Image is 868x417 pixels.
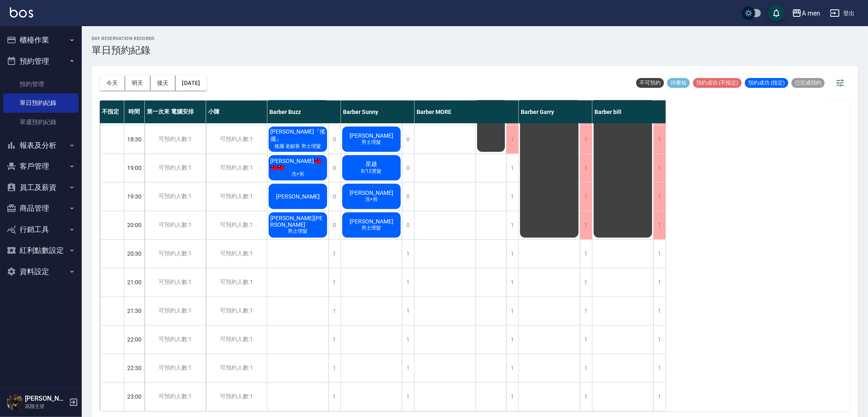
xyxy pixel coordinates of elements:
div: 1 [653,383,666,411]
div: 不指定 [100,100,124,123]
div: 1 [328,240,341,268]
span: 男士理髮 [360,139,383,146]
div: 1 [580,154,592,182]
div: 1 [402,268,414,297]
div: 可預約人數:1 [145,268,206,297]
div: 第一次來 電腦安排 [145,100,206,123]
button: 明天 [125,76,150,91]
div: 可預約人數:1 [145,125,206,154]
div: Barber bill [592,100,666,123]
p: 高階主管 [25,403,67,410]
div: 1 [580,354,592,382]
div: 20:30 [124,239,145,268]
span: [PERSON_NAME][PERSON_NAME] [269,215,327,228]
div: 1 [506,326,518,354]
div: 0 [402,154,414,182]
div: 19:00 [124,154,145,182]
div: 1 [580,183,592,211]
div: A men [802,8,820,18]
div: 1 [506,125,518,154]
div: Barber MORE [415,100,519,123]
div: 小陳 [206,100,267,123]
button: 今天 [100,76,125,91]
div: 可預約人數:1 [206,240,267,268]
button: 員工及薪資 [3,177,79,198]
button: 客戶管理 [3,156,79,177]
div: Barber Garry [519,100,592,123]
div: 1 [506,354,518,382]
h2: day Reservation records [92,36,155,41]
div: 可預約人數:1 [145,326,206,354]
div: 0 [328,125,341,154]
img: Logo [10,7,33,18]
div: 1 [506,297,518,325]
div: Barber Buzz [267,100,341,123]
button: 商品管理 [3,198,79,219]
div: 1 [506,383,518,411]
div: 1 [506,154,518,182]
div: 可預約人數:1 [145,183,206,211]
button: 資料設定 [3,261,79,282]
div: 0 [402,125,414,154]
div: 1 [580,268,592,297]
div: 1 [580,326,592,354]
span: 男士理髮 [360,225,383,232]
div: 0 [328,183,341,211]
div: 22:30 [124,354,145,382]
div: 1 [653,154,666,182]
div: 可預約人數:1 [145,297,206,325]
div: 1 [506,211,518,239]
div: 可預約人數:1 [206,183,267,211]
div: 1 [653,211,666,239]
div: 1 [580,240,592,268]
div: 1 [653,297,666,325]
h5: [PERSON_NAME] [25,395,67,403]
div: 可預約人數:1 [206,125,267,154]
span: [PERSON_NAME]🇹🇼🇹🇼🇹🇼 [269,158,327,171]
button: 行銷工具 [3,219,79,240]
button: 登出 [827,6,858,21]
div: 1 [402,383,414,411]
div: 1 [580,383,592,411]
div: 1 [653,183,666,211]
button: 後天 [150,76,176,91]
span: [PERSON_NAME] [348,190,395,196]
div: 0 [402,183,414,211]
div: Barber Sunny [341,100,415,123]
div: 20:00 [124,211,145,239]
span: 洗+剪 [290,171,306,178]
span: [PERSON_NAME] [348,132,395,139]
button: 櫃檯作業 [3,29,79,51]
div: 1 [580,211,592,239]
span: 搖擺 老顧客 男士理髮 [273,143,323,150]
span: 待審核 [667,79,690,87]
div: 可預約人數:1 [206,383,267,411]
div: 1 [653,326,666,354]
a: 單週預約紀錄 [3,113,79,132]
div: 1 [653,354,666,382]
div: 1 [506,240,518,268]
span: [PERSON_NAME] [274,193,321,200]
span: 男士理髮 [287,228,310,235]
div: 1 [328,268,341,297]
div: 1 [580,125,592,154]
div: 1 [653,268,666,297]
button: save [768,5,785,21]
button: 紅利點數設定 [3,240,79,261]
div: 1 [402,354,414,382]
div: 19:30 [124,182,145,211]
div: 可預約人數:1 [145,211,206,239]
div: 1 [328,354,341,382]
div: 1 [328,326,341,354]
div: 可預約人數:1 [145,240,206,268]
span: 星越 [364,161,379,168]
div: 1 [580,297,592,325]
div: 1 [402,326,414,354]
span: 洗+剪 [363,196,379,203]
a: 單日預約紀錄 [3,94,79,112]
a: 預約管理 [3,75,79,94]
div: 1 [328,297,341,325]
h3: 單日預約紀錄 [92,45,155,56]
div: 1 [402,297,414,325]
div: 可預約人數:1 [206,297,267,325]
